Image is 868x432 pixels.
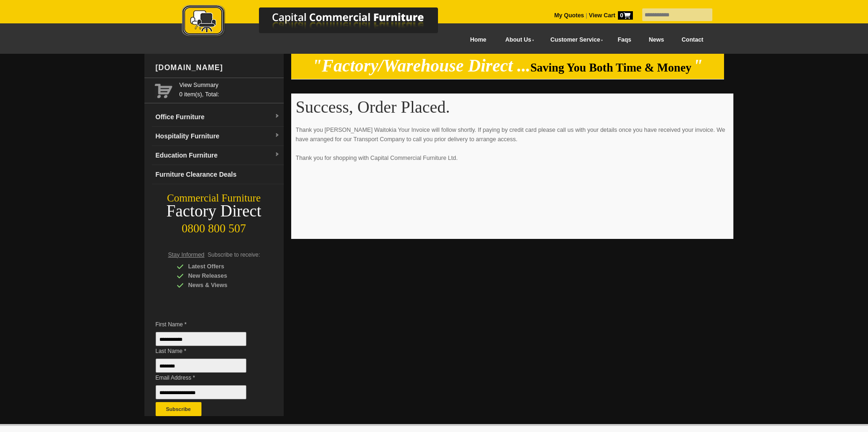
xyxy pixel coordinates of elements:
[589,12,633,19] strong: View Cart
[156,5,483,42] a: Capital Commercial Furniture Logo
[177,262,265,271] div: Latest Offers
[693,56,703,75] em: "
[274,152,280,158] img: dropdown
[156,332,246,346] input: First Name *
[296,98,729,116] h1: Success, Order Placed.
[156,359,246,373] input: Last Name *
[618,11,633,20] span: 0
[177,271,265,281] div: New Releases
[156,402,201,416] button: Subscribe
[177,281,265,290] div: News & Views
[540,29,609,50] a: Customer Service
[312,56,531,75] em: "Factory/Warehouse Direct ...
[495,29,540,50] a: About Us
[587,12,632,19] a: View Cart0
[152,146,284,165] a: Education Furnituredropdown
[640,29,673,50] a: News
[156,346,260,356] span: Last Name *
[152,108,284,127] a: Office Furnituredropdown
[156,385,246,399] input: Email Address *
[144,205,284,218] div: Factory Direct
[152,54,284,82] div: [DOMAIN_NAME]
[168,252,205,258] span: Stay Informed
[156,5,483,39] img: Capital Commercial Furniture Logo
[156,373,260,382] span: Email Address *
[152,165,284,184] a: Furniture Clearance Deals
[274,114,280,119] img: dropdown
[156,320,260,329] span: First Name *
[673,29,712,50] a: Contact
[152,127,284,146] a: Hospitality Furnituredropdown
[274,133,280,138] img: dropdown
[179,80,280,98] span: 0 item(s), Total:
[208,252,260,258] span: Subscribe to receive:
[179,80,280,90] a: View Summary
[609,29,640,50] a: Faqs
[144,192,284,205] div: Commercial Furniture
[554,12,584,19] a: My Quotes
[296,125,729,172] p: Thank you [PERSON_NAME] Waitokia Your Invoice will follow shortly. If paying by credit card pleas...
[531,61,692,74] span: Saving You Both Time & Money
[144,217,284,235] div: 0800 800 507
